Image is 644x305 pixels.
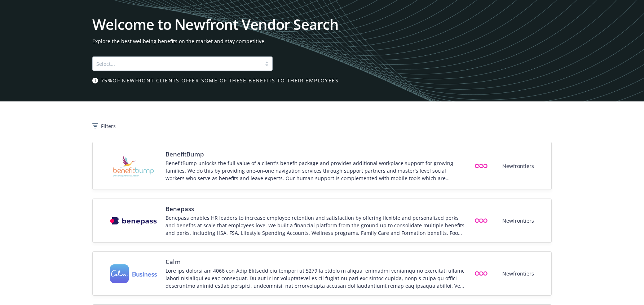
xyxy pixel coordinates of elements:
[110,264,157,283] img: Vendor logo for Calm
[502,270,534,277] span: Newfrontiers
[166,205,464,213] span: Benepass
[502,217,534,224] span: Newfrontiers
[110,217,157,225] img: Vendor logo for Benepass
[166,258,464,266] span: Calm
[92,119,128,133] button: Filters
[101,122,116,130] span: Filters
[110,148,157,184] img: Vendor logo for BenefitBump
[101,77,339,84] span: 75% of Newfront clients offer some of these benefits to their employees
[92,17,552,32] h1: Welcome to Newfront Vendor Search
[92,37,552,45] span: Explore the best wellbeing benefits on the market and stay competitive.
[502,162,534,170] span: Newfrontiers
[166,267,464,290] div: Lore ips dolorsi am 4066 con Adip Elitsedd eiu tempori ut 5279 la etdolo m aliqua, enimadmi venia...
[166,150,464,159] span: BenefitBump
[166,159,464,182] div: BenefitBump unlocks the full value of a client's benefit package and provides additional workplac...
[166,214,464,237] div: Benepass enables HR leaders to increase employee retention and satisfaction by offering flexible ...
